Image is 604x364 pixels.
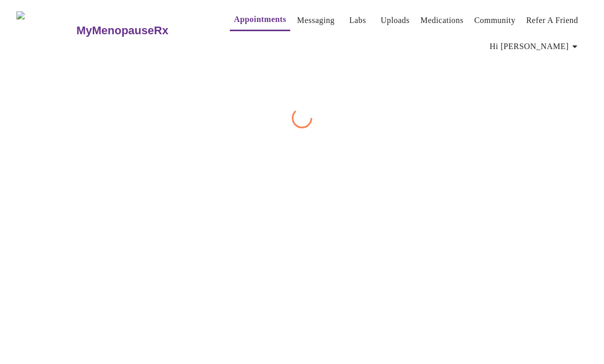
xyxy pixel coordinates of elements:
[526,13,578,28] a: Refer a Friend
[381,13,410,28] a: Uploads
[474,13,515,28] a: Community
[486,36,585,57] button: Hi [PERSON_NAME]
[75,13,209,49] a: MyMenopauseRx
[234,12,286,27] a: Appointments
[349,13,366,28] a: Labs
[293,10,338,31] button: Messaging
[76,24,168,37] h3: MyMenopauseRx
[522,10,583,31] button: Refer a Friend
[420,13,463,28] a: Medications
[230,9,290,31] button: Appointments
[341,10,374,31] button: Labs
[377,10,414,31] button: Uploads
[416,10,467,31] button: Medications
[490,39,581,54] span: Hi [PERSON_NAME]
[470,10,520,31] button: Community
[297,13,334,28] a: Messaging
[16,11,75,50] img: MyMenopauseRx Logo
